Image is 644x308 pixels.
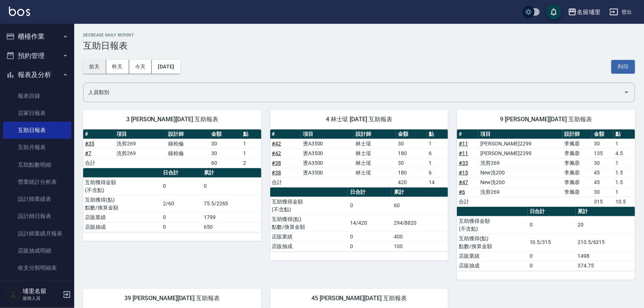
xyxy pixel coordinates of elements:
[161,195,202,212] td: 2/60
[348,241,392,251] td: 0
[6,287,21,302] img: Person
[23,295,61,302] p: 服務人員
[427,158,448,168] td: 1
[576,207,635,216] th: 累計
[478,129,563,139] th: 項目
[166,148,210,158] td: 鐘柏倫
[457,129,478,139] th: #
[396,139,427,148] td: 30
[86,86,621,99] input: 人員名稱
[270,129,301,139] th: #
[577,7,601,17] div: 名留埔里
[427,148,448,158] td: 6
[301,148,354,158] td: 燙A3500
[3,173,71,190] a: 營業統計分析表
[3,208,71,225] a: 設計師日報表
[354,148,396,158] td: 林士珽
[3,190,71,208] a: 設計師業績表
[152,60,180,74] button: [DATE]
[301,168,354,177] td: 燙A3500
[592,158,614,168] td: 30
[457,207,635,271] table: a dense table
[396,177,427,187] td: 420
[427,139,448,148] td: 1
[614,187,635,197] td: 1
[241,129,261,139] th: 點
[23,288,61,295] h5: 埔里名留
[202,168,261,178] th: 累計
[3,279,71,299] button: 客戶管理
[354,158,396,168] td: 林士珽
[202,212,261,222] td: 1799
[396,168,427,177] td: 180
[83,129,261,168] table: a dense table
[396,148,427,158] td: 180
[427,129,448,139] th: 點
[270,187,448,251] table: a dense table
[354,139,396,148] td: 林士珽
[457,129,635,207] table: a dense table
[478,177,563,187] td: New洗200
[3,46,71,65] button: 預約管理
[270,129,448,187] table: a dense table
[115,129,166,139] th: 項目
[210,158,241,168] td: 60
[85,141,94,147] a: #35
[592,177,614,187] td: 45
[115,148,166,158] td: 洗剪269
[614,158,635,168] td: 1
[614,177,635,187] td: 1.5
[427,168,448,177] td: 6
[83,195,161,212] td: 互助獲得(點) 點數/換算金額
[3,122,71,139] a: 互助日報表
[392,187,448,197] th: 累計
[614,197,635,206] td: 10.5
[607,5,635,19] button: 登出
[396,158,427,168] td: 30
[459,160,468,166] a: #33
[478,187,563,197] td: 洗剪269
[3,139,71,156] a: 互助月報表
[621,86,632,98] button: Open
[270,197,349,214] td: 互助獲得金額 (不含點)
[270,232,349,241] td: 店販業績
[279,295,439,302] span: 45 [PERSON_NAME][DATE] 互助報表
[270,214,349,232] td: 互助獲得(點) 點數/換算金額
[392,241,448,251] td: 100
[563,129,592,139] th: 設計師
[563,168,592,177] td: 李佩蓉
[528,207,576,216] th: 日合計
[202,195,261,212] td: 75.5/2265
[614,168,635,177] td: 1.5
[3,65,71,84] button: 報表及分析
[83,41,635,51] h3: 互助日報表
[611,60,635,74] button: 列印
[576,261,635,270] td: 374.75
[129,60,152,74] button: 今天
[166,139,210,148] td: 鐘柏倫
[3,27,71,46] button: 櫃檯作業
[210,139,241,148] td: 30
[457,251,528,261] td: 店販業績
[592,139,614,148] td: 30
[241,139,261,148] td: 1
[83,177,161,195] td: 互助獲得金額 (不含點)
[241,148,261,158] td: 1
[348,187,392,197] th: 日合計
[9,7,30,16] img: Logo
[528,261,576,270] td: 0
[202,177,261,195] td: 0
[161,168,202,178] th: 日合計
[83,158,115,168] td: 合計
[592,197,614,206] td: 315
[459,189,465,195] a: #6
[270,177,301,187] td: 合計
[270,241,349,251] td: 店販抽成
[478,139,563,148] td: [PERSON_NAME]2299
[528,234,576,251] td: 10.5/315
[427,177,448,187] td: 14
[392,232,448,241] td: 400
[457,261,528,270] td: 店販抽成
[161,177,202,195] td: 0
[106,60,129,74] button: 昨天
